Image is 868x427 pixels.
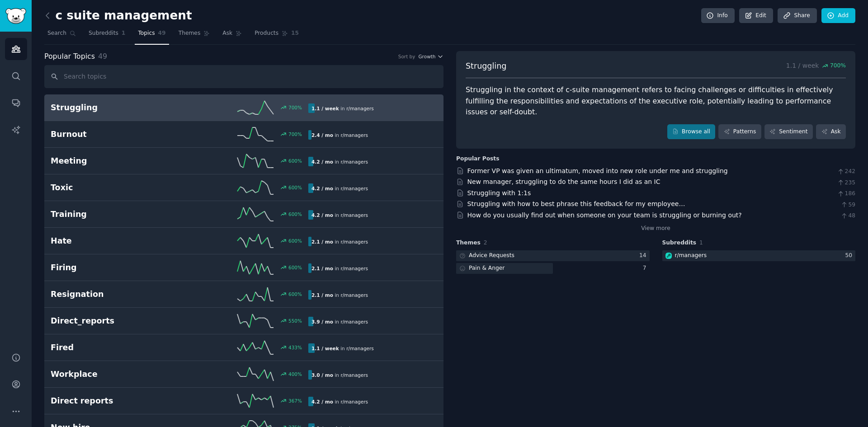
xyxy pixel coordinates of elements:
[340,186,368,191] span: r/ managers
[466,84,846,118] div: Struggling in the context of c-suite management refers to facing challenges or difficulties in ef...
[51,235,179,247] h2: Hate
[340,266,368,271] span: r/ managers
[158,29,166,38] span: 49
[51,155,179,167] h2: Meeting
[44,361,443,388] a: Workplace400%3.0 / moin r/managers
[122,29,126,38] span: 1
[219,26,245,45] a: Ask
[44,94,443,121] a: Struggling700%1.1 / weekin r/managers
[308,157,371,166] div: in
[288,371,302,377] div: 400 %
[44,148,443,174] a: Meeting600%4.2 / moin r/managers
[311,132,333,138] b: 2.4 / mo
[44,308,443,334] a: Direct_reports550%3.9 / moin r/managers
[821,8,855,23] a: Add
[51,342,179,353] h2: Fired
[44,174,443,201] a: Toxic600%4.2 / moin r/managers
[5,8,26,24] img: GummySearch logo
[288,318,302,324] div: 550 %
[840,201,855,209] span: 59
[291,29,299,38] span: 15
[346,346,374,351] span: r/ managers
[418,53,443,60] button: Growth
[288,238,302,244] div: 600 %
[340,372,368,378] span: r/ managers
[222,29,232,38] span: Ask
[837,179,855,187] span: 235
[739,8,773,23] a: Edit
[308,237,371,246] div: in
[288,184,302,191] div: 600 %
[641,225,670,233] a: View more
[639,252,650,260] div: 14
[51,129,179,140] h2: Burnout
[467,200,685,207] a: Struggling with how to best phrase this feedback for my employee…
[398,53,415,60] div: Sort by
[308,103,377,113] div: in
[340,399,368,404] span: r/ managers
[44,121,443,148] a: Burnout700%2.4 / moin r/managers
[675,252,707,260] div: r/ managers
[288,398,302,404] div: 367 %
[764,124,813,140] a: Sentiment
[418,53,435,60] span: Growth
[467,189,531,197] a: Struggling with 1:1s
[837,190,855,198] span: 186
[484,239,487,246] span: 2
[340,212,368,218] span: r/ managers
[311,292,333,298] b: 2.1 / mo
[44,26,79,45] a: Search
[51,102,179,113] h2: Struggling
[845,252,855,260] div: 50
[311,239,333,244] b: 2.1 / mo
[98,52,107,61] span: 49
[308,263,371,273] div: in
[51,315,179,327] h2: Direct_reports
[44,254,443,281] a: Firing600%2.1 / moin r/managers
[89,29,118,38] span: Subreddits
[44,334,443,361] a: Fired433%1.1 / weekin r/managers
[718,124,761,140] a: Patterns
[830,62,846,70] span: 700 %
[44,388,443,414] a: Direct reports367%4.2 / moin r/managers
[456,239,481,247] span: Themes
[179,29,201,38] span: Themes
[51,395,179,407] h2: Direct reports
[288,104,302,111] div: 700 %
[47,29,66,38] span: Search
[85,26,128,45] a: Subreddits1
[311,346,339,351] b: 1.1 / week
[308,290,371,300] div: in
[288,344,302,351] div: 433 %
[311,212,333,218] b: 4.2 / mo
[138,29,155,38] span: Topics
[308,370,371,380] div: in
[51,262,179,273] h2: Firing
[643,264,650,272] div: 7
[311,159,333,164] b: 4.2 / mo
[175,26,213,45] a: Themes
[288,264,302,271] div: 600 %
[288,211,302,217] div: 600 %
[466,61,506,72] span: Struggling
[251,26,302,45] a: Products15
[701,8,735,23] a: Info
[665,253,672,259] img: managers
[308,210,371,220] div: in
[255,29,278,38] span: Products
[467,178,660,185] a: New manager, struggling to do the same hours I did as an IC
[44,281,443,308] a: Resignation600%2.1 / moin r/managers
[786,61,846,72] p: 1.1 / week
[51,209,179,220] h2: Training
[456,250,650,262] a: Advice Requests14
[308,343,377,353] div: in
[662,250,856,262] a: managersr/managers50
[311,399,333,404] b: 4.2 / mo
[340,132,368,138] span: r/ managers
[456,263,650,274] a: Pain & Anger7
[288,158,302,164] div: 600 %
[44,51,95,62] span: Popular Topics
[44,9,192,23] h2: c suite management
[340,239,368,244] span: r/ managers
[662,239,697,247] span: Subreddits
